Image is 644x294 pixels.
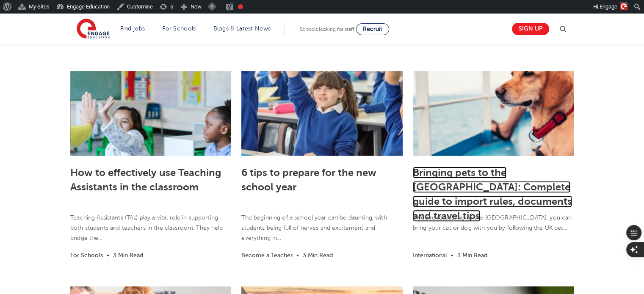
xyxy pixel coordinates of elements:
span: Engage [600,3,617,10]
p: If you’re relocating to the [GEOGRAPHIC_DATA], you can bring your cat or dog with you by followin... [413,213,574,233]
li: Become a Teacher [241,250,293,260]
a: For Schools [162,25,196,32]
li: For Schools [70,250,103,260]
span: Schools looking for staff [300,26,354,32]
div: Focus keyphrase not set [238,4,243,9]
a: Sign up [512,23,549,35]
p: The beginning of a school year can be daunting, with students being full of nerves and excitement... [241,213,402,243]
li: • [294,250,301,260]
li: • [449,250,456,260]
li: International [413,250,447,260]
a: How to effectively use Teaching Assistants in the classroom [70,167,221,193]
li: • [105,250,111,260]
span: Recruit [363,26,382,32]
a: 6 tips to prepare for the new school year [241,167,376,193]
li: 3 Min Read [457,250,487,260]
img: Engage Education [77,19,110,40]
p: Teaching Assistants (TAs) play a vital role in supporting both students and teachers in the class... [70,213,231,243]
li: 3 Min Read [113,250,143,260]
a: Blogs & Latest News [213,25,271,32]
a: Bringing pets to the [GEOGRAPHIC_DATA]: Complete guide to import rules, documents and travel tips [413,167,572,222]
a: Recruit [356,23,389,35]
li: 3 Min Read [303,250,333,260]
a: Find jobs [120,25,145,32]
